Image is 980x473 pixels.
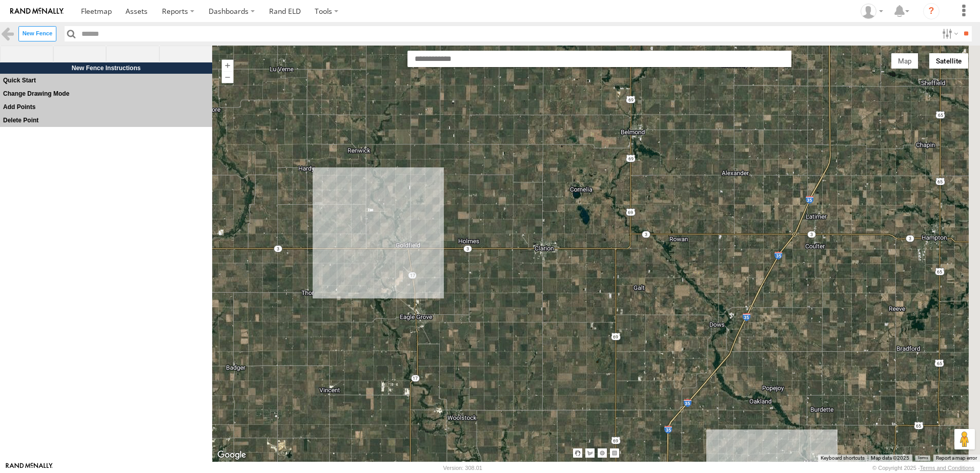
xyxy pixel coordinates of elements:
[821,455,865,462] button: Keyboard shortcuts
[10,8,64,15] img: rand-logo.svg
[917,456,928,460] a: Terms (opens in new tab)
[954,429,975,449] button: Drag Pegman onto the map to open Street View
[610,448,619,458] button: Draw a rectangle
[891,53,918,69] button: Show street map
[215,448,249,462] img: Google
[920,465,974,471] a: Terms and Conditions
[573,448,582,458] button: Stop drawing
[215,448,249,462] a: Open this area in Google Maps (opens a new window)
[53,46,107,63] span: Free draw a fence using lines
[18,26,56,41] label: Create New Fence
[938,26,960,41] label: Search Filter Options
[222,59,234,71] button: Zoom in
[222,71,234,83] button: Zoom out
[598,448,607,458] button: Draw a circle
[6,463,53,473] a: Visit our Website
[585,448,595,458] button: Draw a shape
[106,46,159,63] span: Draw a fence using a radius from the start location
[871,455,909,461] span: Map data ©2025
[872,465,974,471] div: © Copyright 2025 -
[159,46,213,63] span: Draw a fence using a Rectangle
[857,4,887,19] div: Tim Zylstra
[443,465,482,471] div: Version: 308.01
[936,455,977,461] a: Report a map error
[929,53,969,69] button: Show satellite imagery
[923,3,940,19] i: ?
